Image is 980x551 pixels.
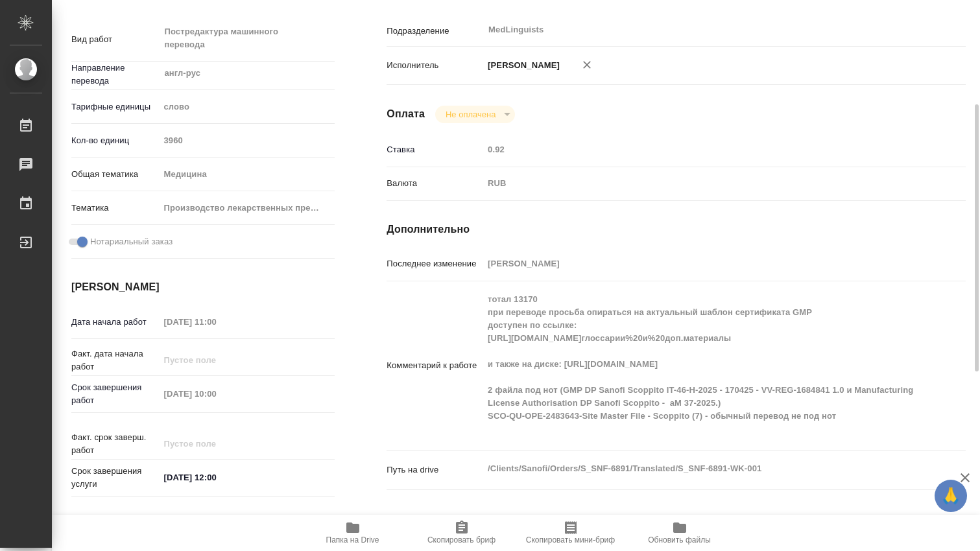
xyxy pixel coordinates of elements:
[159,351,272,369] input: Пустое поле
[71,465,159,491] p: Срок завершения услуги
[159,384,272,403] input: Пустое поле
[159,434,272,453] input: Пустое поле
[159,131,335,150] input: Пустое поле
[435,106,515,123] div: Не оплачена
[71,33,159,46] p: Вид работ
[71,134,159,147] p: Кол-во единиц
[483,458,917,480] textarea: /Clients/Sanofi/Orders/S_SNF-6891/Translated/S_SNF-6891-WK-001
[427,535,496,545] span: Скопировать бриф
[71,347,159,373] p: Факт. дата начала работ
[483,140,917,159] input: Пустое поле
[71,168,159,181] p: Общая тематика
[935,480,967,512] button: 🙏
[483,172,917,194] div: RUB
[71,62,159,88] p: Направление перевода
[516,515,625,551] button: Скопировать мини-бриф
[625,515,734,551] button: Обновить файлы
[442,109,499,120] button: Не оплачена
[387,463,483,476] p: Путь на drive
[159,197,335,219] div: Производство лекарственных препаратов
[526,535,615,545] span: Скопировать мини-бриф
[387,106,425,122] h4: Оплата
[159,468,272,487] input: ✎ Введи что-нибудь
[573,51,601,79] button: Удалить исполнителя
[648,535,711,545] span: Обновить файлы
[483,254,917,273] input: Пустое поле
[407,515,516,551] button: Скопировать бриф
[387,257,483,270] p: Последнее изменение
[387,143,483,156] p: Ставка
[71,279,335,295] h4: [PERSON_NAME]
[387,177,483,190] p: Валюта
[483,288,917,440] textarea: тотал 13170 при переводе просьба опираться на актуальный шаблон сертификата GMP доступен по ссылк...
[940,482,962,510] span: 🙏
[387,59,483,72] p: Исполнитель
[387,359,483,372] p: Комментарий к работе
[71,100,159,113] p: Тарифные единицы
[71,202,159,215] p: Тематика
[298,515,407,551] button: Папка на Drive
[326,535,379,545] span: Папка на Drive
[387,25,483,38] p: Подразделение
[387,222,966,237] h4: Дополнительно
[71,316,159,329] p: Дата начала работ
[483,59,560,72] p: [PERSON_NAME]
[159,312,272,331] input: Пустое поле
[159,163,335,185] div: Медицина
[90,235,173,248] span: Нотариальный заказ
[71,381,159,407] p: Срок завершения работ
[71,431,159,457] p: Факт. срок заверш. работ
[159,96,335,118] div: слово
